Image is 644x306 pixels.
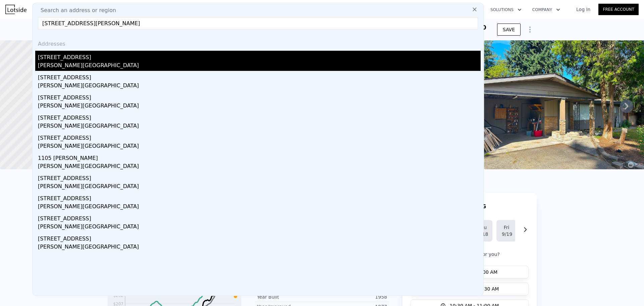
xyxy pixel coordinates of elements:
input: Enter an address, city, region, neighborhood or zip code [38,17,478,29]
div: [STREET_ADDRESS] [38,212,481,223]
button: SAVE [497,24,521,36]
div: [PERSON_NAME][GEOGRAPHIC_DATA] [38,203,481,212]
div: 1958 [322,294,387,300]
div: [STREET_ADDRESS] [38,192,481,203]
div: 9/19 [502,231,511,237]
div: [STREET_ADDRESS] [38,111,481,122]
div: [PERSON_NAME][GEOGRAPHIC_DATA] [38,61,481,71]
button: Show Options [523,23,537,36]
div: Year Built [257,294,322,300]
div: [PERSON_NAME][GEOGRAPHIC_DATA] [38,223,481,232]
div: [STREET_ADDRESS] [38,71,481,82]
div: [PERSON_NAME][GEOGRAPHIC_DATA] [38,243,481,252]
div: [PERSON_NAME][GEOGRAPHIC_DATA] [38,182,481,192]
a: Log In [568,6,598,13]
button: Company [527,4,566,16]
a: Free Account [598,4,639,15]
div: [STREET_ADDRESS] [38,232,481,243]
div: [STREET_ADDRESS] [38,51,481,61]
div: Addresses [35,35,481,51]
div: [STREET_ADDRESS] [38,172,481,182]
div: 1105 [PERSON_NAME] [38,151,481,162]
img: Lotside [5,5,26,14]
div: [STREET_ADDRESS] [38,131,481,142]
div: [PERSON_NAME][GEOGRAPHIC_DATA] [38,82,481,91]
div: [STREET_ADDRESS] [38,91,481,102]
div: [PERSON_NAME][GEOGRAPHIC_DATA] [38,102,481,111]
div: Fri [502,224,511,231]
div: [PERSON_NAME][GEOGRAPHIC_DATA] [38,122,481,131]
button: Solutions [485,4,527,16]
div: [PERSON_NAME][GEOGRAPHIC_DATA] [38,142,481,151]
tspan: $252 [113,293,123,298]
span: Search an address or region [35,6,116,14]
div: 9/18 [478,231,487,237]
div: [PERSON_NAME][GEOGRAPHIC_DATA] [38,162,481,172]
button: Fri9/19 [496,220,517,242]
